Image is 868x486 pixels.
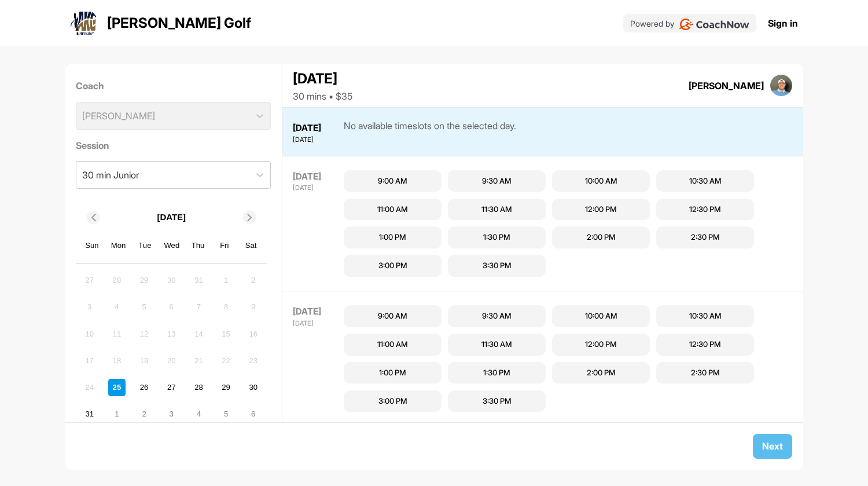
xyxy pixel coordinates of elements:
[81,298,98,316] div: Not available Sunday, August 3rd, 2025
[293,183,341,193] div: [DATE]
[691,367,720,379] div: 2:30 PM
[163,298,180,316] div: Not available Wednesday, August 6th, 2025
[293,170,341,184] div: [DATE]
[293,68,352,89] div: [DATE]
[293,122,341,135] div: [DATE]
[217,238,232,253] div: Fri
[768,16,798,30] a: Sign in
[679,19,750,30] img: CoachNow
[378,176,407,187] div: 9:00 AM
[218,405,235,423] div: Choose Friday, September 5th, 2025
[378,396,407,407] div: 3:00 PM
[691,232,720,243] div: 2:30 PM
[689,79,764,93] div: [PERSON_NAME]
[483,367,510,379] div: 1:30 PM
[135,352,153,370] div: Not available Tuesday, August 19th, 2025
[587,367,616,379] div: 2:00 PM
[138,238,153,253] div: Tue
[108,352,126,370] div: Not available Monday, August 18th, 2025
[135,298,153,316] div: Not available Tuesday, August 5th, 2025
[79,270,263,424] div: month 2025-08
[481,339,512,350] div: 11:30 AM
[218,379,235,396] div: Choose Friday, August 29th, 2025
[379,367,406,379] div: 1:00 PM
[218,272,235,289] div: Not available Friday, August 1st, 2025
[630,17,674,30] p: Powered by
[81,272,98,289] div: Not available Sunday, July 27th, 2025
[753,434,792,459] button: Next
[218,325,235,342] div: Not available Friday, August 15th, 2025
[770,75,792,97] img: square_e23a613f319df89c3b7d878fa55ff902.jpg
[76,138,271,152] label: Session
[293,319,341,328] div: [DATE]
[377,204,408,215] div: 11:00 AM
[82,168,139,182] div: 30 min Junior
[163,325,180,342] div: Not available Wednesday, August 13th, 2025
[135,272,153,289] div: Not available Tuesday, July 29th, 2025
[157,211,186,224] p: [DATE]
[163,352,180,370] div: Not available Wednesday, August 20th, 2025
[163,405,180,423] div: Choose Wednesday, September 3rd, 2025
[76,79,271,93] label: Coach
[293,305,341,319] div: [DATE]
[585,176,617,187] div: 10:00 AM
[190,325,207,342] div: Not available Thursday, August 14th, 2025
[111,238,126,253] div: Mon
[218,352,235,370] div: Not available Friday, August 22nd, 2025
[108,298,126,316] div: Not available Monday, August 4th, 2025
[245,405,262,423] div: Choose Saturday, September 6th, 2025
[483,260,512,272] div: 3:30 PM
[163,379,180,396] div: Choose Wednesday, August 27th, 2025
[81,325,98,342] div: Not available Sunday, August 10th, 2025
[135,325,153,342] div: Not available Tuesday, August 12th, 2025
[482,310,512,322] div: 9:30 AM
[107,13,251,34] p: [PERSON_NAME] Golf
[70,9,98,37] img: logo
[190,272,207,289] div: Not available Thursday, July 31st, 2025
[81,405,98,423] div: Choose Sunday, August 31st, 2025
[378,310,407,322] div: 9:00 AM
[245,379,262,396] div: Choose Saturday, August 30th, 2025
[344,119,516,145] div: No available timeslots on the selected day.
[482,176,512,187] div: 9:30 AM
[135,405,153,423] div: Choose Tuesday, September 2nd, 2025
[689,204,721,215] div: 12:30 PM
[245,298,262,316] div: Not available Saturday, August 9th, 2025
[483,232,510,243] div: 1:30 PM
[164,238,179,253] div: Wed
[108,325,126,342] div: Not available Monday, August 11th, 2025
[245,272,262,289] div: Not available Saturday, August 2nd, 2025
[190,298,207,316] div: Not available Thursday, August 7th, 2025
[190,352,207,370] div: Not available Thursday, August 21st, 2025
[481,204,512,215] div: 11:30 AM
[377,339,408,350] div: 11:00 AM
[190,379,207,396] div: Choose Thursday, August 28th, 2025
[483,396,512,407] div: 3:30 PM
[585,310,617,322] div: 10:00 AM
[163,272,180,289] div: Not available Wednesday, July 30th, 2025
[585,204,617,215] div: 12:00 PM
[378,260,407,272] div: 3:00 PM
[587,232,616,243] div: 2:00 PM
[190,238,205,253] div: Thu
[293,89,352,103] div: 30 mins • $35
[245,352,262,370] div: Not available Saturday, August 23rd, 2025
[689,339,721,350] div: 12:30 PM
[135,379,153,396] div: Choose Tuesday, August 26th, 2025
[108,405,126,423] div: Choose Monday, September 1st, 2025
[84,238,100,253] div: Sun
[379,232,406,243] div: 1:00 PM
[689,176,722,187] div: 10:30 AM
[108,272,126,289] div: Not available Monday, July 28th, 2025
[108,379,126,396] div: Choose Monday, August 25th, 2025
[245,325,262,342] div: Not available Saturday, August 16th, 2025
[585,339,617,350] div: 12:00 PM
[689,310,722,322] div: 10:30 AM
[244,238,259,253] div: Sat
[81,352,98,370] div: Not available Sunday, August 17th, 2025
[218,298,235,316] div: Not available Friday, August 8th, 2025
[81,379,98,396] div: Not available Sunday, August 24th, 2025
[190,405,207,423] div: Choose Thursday, September 4th, 2025
[293,135,341,145] div: [DATE]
